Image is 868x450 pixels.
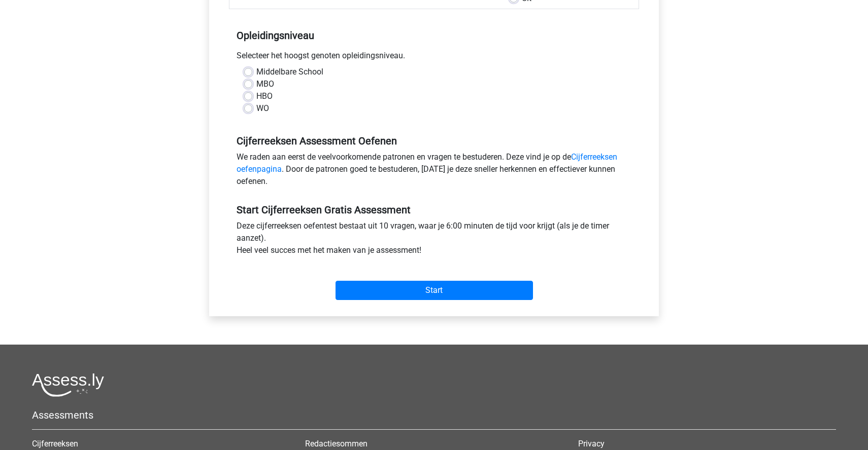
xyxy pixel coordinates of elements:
[237,25,631,46] h5: Opleidingsniveau
[32,373,104,397] img: Assessly logo
[256,90,273,102] label: HBO
[32,439,78,448] a: Cijferreeksen
[305,439,368,448] a: Redactiesommen
[237,204,631,216] h5: Start Cijferreeksen Gratis Assessment
[336,281,533,300] input: Start
[32,409,836,421] h5: Assessments
[578,439,605,448] a: Privacy
[229,151,639,192] div: We raden aan eerst de veelvoorkomende patronen en vragen te bestuderen. Deze vind je op de . Door...
[256,66,323,78] label: Middelbare School
[229,220,639,260] div: Deze cijferreeksen oefentest bestaat uit 10 vragen, waar je 6:00 minuten de tijd voor krijgt (als...
[229,50,639,66] div: Selecteer het hoogst genoten opleidingsniveau.
[256,102,269,115] label: WO
[237,135,631,147] h5: Cijferreeksen Assessment Oefenen
[256,78,274,90] label: MBO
